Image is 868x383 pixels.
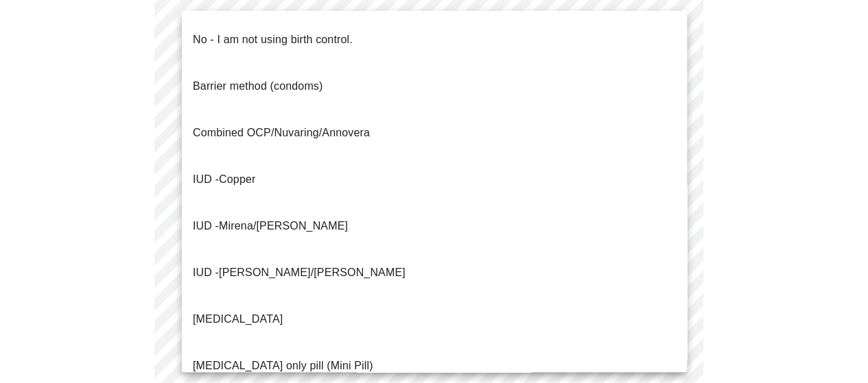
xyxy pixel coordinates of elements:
[193,173,219,185] span: IUD -
[193,78,322,95] p: Barrier method (condoms)
[219,220,348,232] span: Mirena/[PERSON_NAME]
[193,125,370,141] p: Combined OCP/Nuvaring/Annovera
[193,218,348,234] p: IUD -
[193,311,283,328] p: [MEDICAL_DATA]
[193,264,406,281] p: [PERSON_NAME]/[PERSON_NAME]
[193,358,373,374] p: [MEDICAL_DATA] only pill (Mini Pill)
[193,171,255,188] p: Copper
[193,32,353,48] p: No - I am not using birth control.
[193,267,219,278] span: IUD -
